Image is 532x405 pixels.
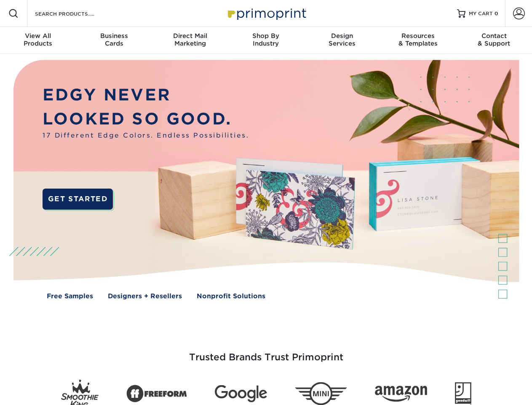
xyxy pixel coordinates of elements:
span: Business [76,32,152,40]
a: DesignServices [304,27,380,54]
span: 0 [495,11,498,16]
a: Shop ByIndustry [228,27,304,54]
div: Cards [76,32,152,47]
img: Goodwill [455,382,471,405]
a: Direct MailMarketing [152,27,228,54]
div: Industry [228,32,304,47]
span: Shop By [228,32,304,40]
p: EDGY NEVER [43,83,249,107]
input: SEARCH PRODUCTS..... [34,8,116,19]
span: Contact [456,32,532,40]
a: Nonprofit Solutions [197,292,265,301]
div: Services [304,32,380,47]
a: Contact& Support [456,27,532,54]
span: 17 Different Edge Colors. Endless Possibilities. [43,131,249,140]
div: & Templates [380,32,456,47]
a: Resources& Templates [380,27,456,54]
a: BusinessCards [76,27,152,54]
div: Marketing [152,32,228,47]
p: LOOKED SO GOOD. [43,107,249,131]
span: Resources [380,32,456,40]
a: Designers + Resellers [108,292,182,301]
span: Design [304,32,380,40]
a: GET STARTED [43,189,113,210]
img: Primoprint [224,4,308,22]
img: Amazon [375,386,427,402]
img: Google [215,385,267,402]
h3: Trusted Brands Trust Primoprint [20,332,513,373]
div: & Support [456,32,532,47]
span: MY CART [469,10,493,17]
a: Free Samples [47,292,93,301]
span: Direct Mail [152,32,228,40]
